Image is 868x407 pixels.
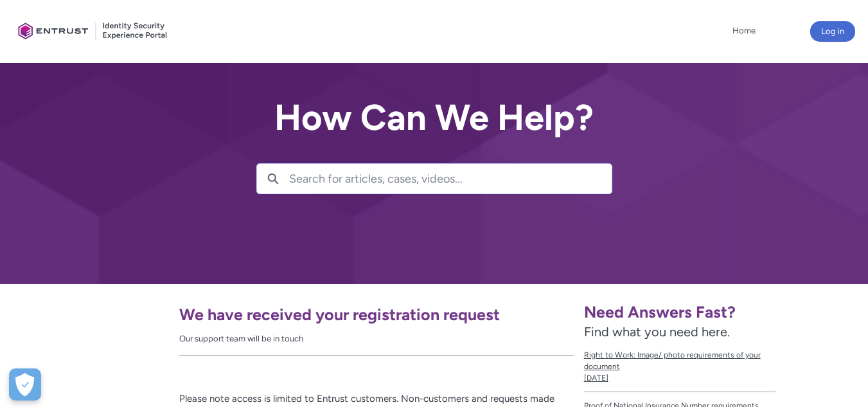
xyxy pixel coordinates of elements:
div: Cookie Preferences [9,368,41,401]
button: Search [257,164,289,194]
h1: Need Answers Fast? [584,302,775,322]
button: Log in [810,21,855,42]
h2: How Can We Help? [256,98,612,138]
div: Our support team will be in touch [179,332,574,345]
span: Right to Work: Image/ photo requirements of your document [584,349,775,372]
a: Home [729,21,759,41]
lightning-formatted-date-time: [DATE] [584,374,608,383]
button: Open Preferences [9,368,41,401]
input: Search for articles, cases, videos... [289,164,612,194]
a: Right to Work: Image/ photo requirements of your document[DATE] [584,341,775,392]
span: Find what you need here. [584,324,730,339]
h1: We have received your registration request [179,305,574,325]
